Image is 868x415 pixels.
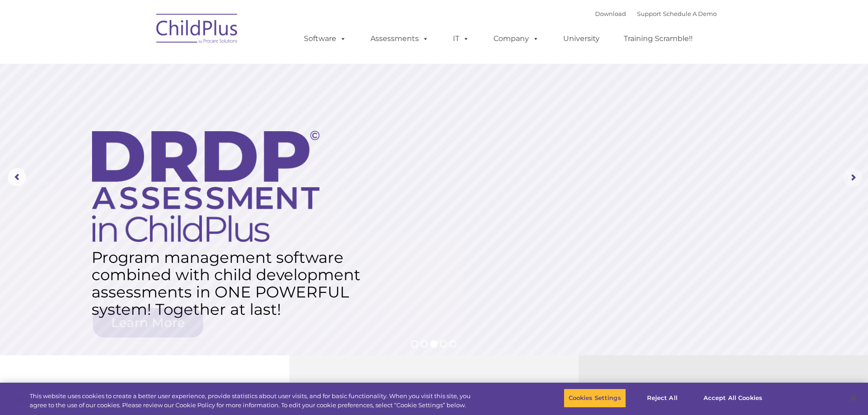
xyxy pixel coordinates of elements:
a: Software [295,30,355,48]
a: Company [484,30,548,48]
a: Download [595,10,626,17]
a: Assessments [361,30,438,48]
a: Support [637,10,661,17]
button: Cookies Settings [564,389,626,408]
rs-layer: Program management software combined with child development assessments in ONE POWERFUL system! T... [92,249,370,318]
button: Reject All [634,389,691,408]
font: | [595,10,717,17]
button: Close [843,388,863,408]
a: Training Scramble!! [615,30,702,48]
a: University [554,30,609,48]
img: ChildPlus by Procare Solutions [152,7,243,53]
span: Last name [127,60,154,67]
span: Phone number [127,97,165,104]
button: Accept All Cookies [699,389,767,408]
a: Learn More [93,308,203,338]
img: DRDP Assessment in ChildPlus [92,131,319,242]
a: Schedule A Demo [663,10,717,17]
div: This website uses cookies to create a better user experience, provide statistics about user visit... [30,392,478,410]
a: IT [444,30,478,48]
